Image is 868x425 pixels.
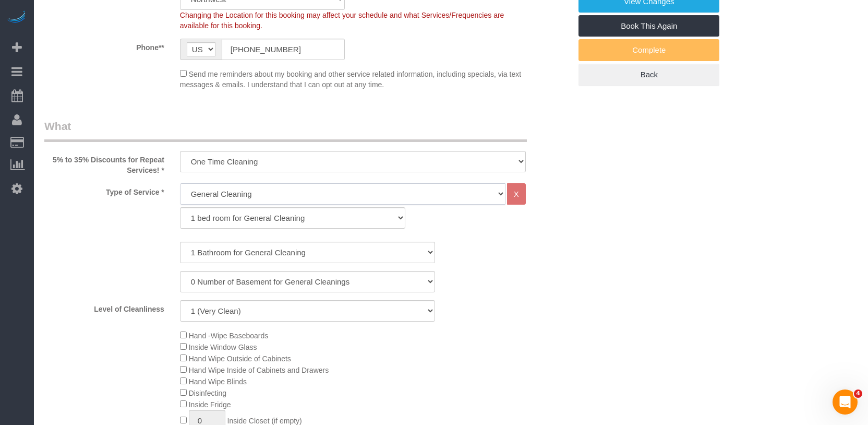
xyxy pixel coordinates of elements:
img: Automaid Logo [6,10,27,25]
span: Hand Wipe Blinds [189,377,247,386]
span: Inside Closet (if empty) [227,417,302,425]
span: Inside Fridge [189,400,231,409]
label: Type of Service * [37,183,172,197]
span: Hand -Wipe Baseboards [189,332,269,340]
label: 5% to 35% Discounts for Repeat Services! * [37,151,172,175]
a: Back [578,64,719,86]
span: Hand Wipe Inside of Cabinets and Drawers [189,366,329,374]
label: Level of Cleanliness [37,300,172,314]
span: Inside Window Glass [189,343,257,351]
iframe: Intercom live chat [833,389,858,415]
a: Book This Again [578,15,719,37]
span: 4 [854,389,862,398]
span: Changing the Location for this booking may affect your schedule and what Services/Frequencies are... [180,11,504,30]
span: Send me reminders about my booking and other service related information, including specials, via... [180,70,521,89]
legend: What [44,119,527,142]
span: Disinfecting [189,389,226,397]
span: Hand Wipe Outside of Cabinets [189,355,291,363]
